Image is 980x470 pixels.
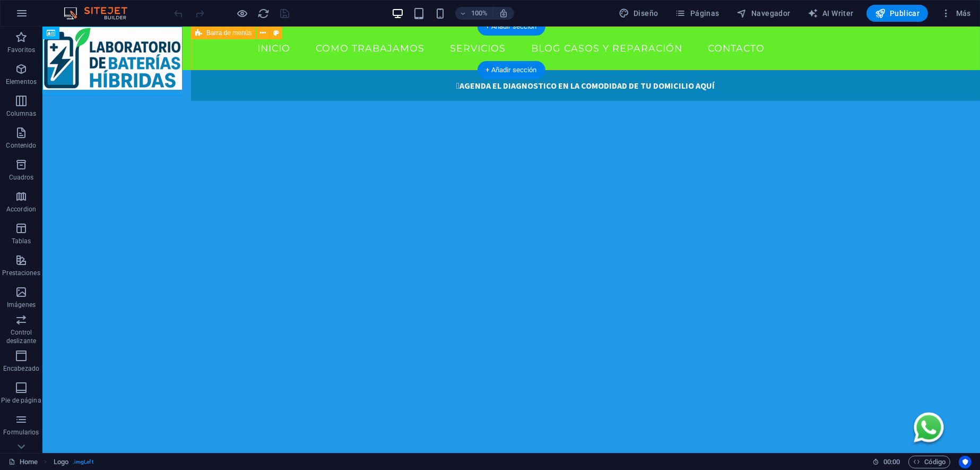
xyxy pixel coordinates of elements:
div: Diseño (Ctrl+Alt+Y) [614,5,663,22]
h6: Tiempo de la sesión [872,456,900,468]
p: Tablas [12,237,31,245]
button: Usercentrics [959,456,972,468]
span: Código [913,456,946,468]
span: 00 00 [883,456,900,468]
button: Navegador [732,5,795,22]
span: : [891,458,892,466]
span: Diseño [619,8,658,19]
span: Páginas [675,8,719,19]
span: Publicar [875,8,920,19]
p: Accordion [6,205,36,213]
span: Navegador [736,8,791,19]
p: Contenido [6,141,36,150]
button: reload [257,7,270,20]
span: Más [941,8,971,19]
button: Publicar [866,5,929,22]
p: Favoritos [7,46,35,54]
nav: breadcrumb [54,456,93,468]
button: AI Writer [803,5,858,22]
span: . imgLeft [73,456,93,468]
a: Haz clic para cancelar la selección y doble clic para abrir páginas [8,456,38,468]
button: Código [908,456,950,468]
span: Barra de menús [206,30,251,36]
button: Páginas [671,5,724,22]
p: Formularios [3,428,39,437]
span: AI Writer [808,8,854,19]
button: 100% [455,7,493,20]
p: Prestaciones [2,269,40,277]
p: Imágenes [7,301,36,309]
p: Columnas [6,109,37,118]
div: + Añadir sección [477,61,545,79]
button: Más [936,5,975,22]
div: + Añadir sección [477,18,545,36]
span: Haz clic para seleccionar y doble clic para editar [54,456,68,468]
p: Elementos [6,78,37,86]
i: Volver a cargar página [258,7,270,20]
p: Cuadros [9,173,34,182]
img: Editor Logo [61,7,141,20]
img: WhatsApp [867,384,906,421]
i: Al redimensionar, ajustar el nivel de zoom automáticamente para ajustarse al dispositivo elegido. [499,8,508,18]
button: Diseño [614,5,663,22]
p: Encabezado [3,364,39,373]
p: Pie de página [1,396,41,405]
h6: 100% [471,7,488,20]
button: Haz clic para salir del modo de previsualización y seguir editando [236,7,249,20]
